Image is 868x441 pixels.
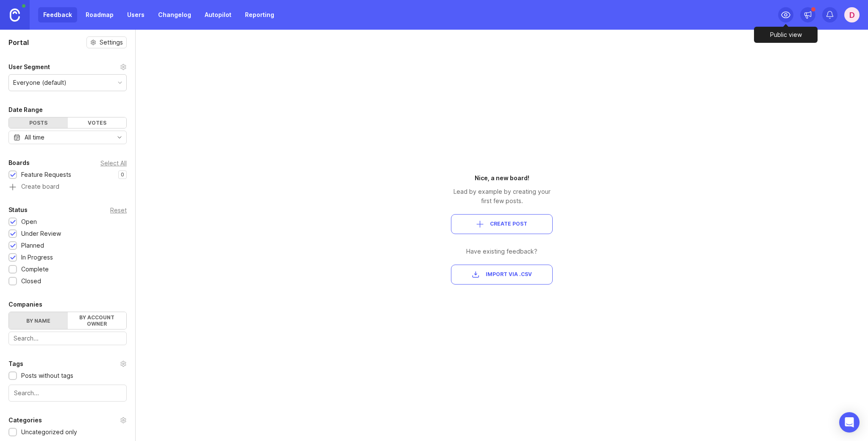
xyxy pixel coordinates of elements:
[8,359,23,369] div: Tags
[14,388,121,398] input: Search...
[25,133,45,142] div: All time
[451,187,553,206] div: Lead by example by creating your first few posts.
[121,171,124,178] p: 0
[200,7,236,22] a: Autopilot
[451,214,553,234] button: Create Post
[9,312,68,329] label: By name
[13,78,67,87] div: Everyone (default)
[9,117,68,128] div: Posts
[8,184,127,191] a: Create board
[8,415,42,425] div: Categories
[153,7,196,22] a: Changelog
[451,265,553,285] button: Import via .csv
[8,158,30,168] div: Boards
[113,134,126,141] svg: toggle icon
[100,38,123,47] span: Settings
[21,371,73,380] div: Posts without tags
[110,208,127,212] div: Reset
[21,170,71,179] div: Feature Requests
[8,105,43,115] div: Date Range
[21,276,41,286] div: Closed
[122,7,150,22] a: Users
[490,220,527,228] span: Create Post
[21,229,61,238] div: Under Review
[21,427,77,437] div: Uncategorized only
[844,7,860,22] button: D
[451,173,553,183] div: Nice, a new board!
[21,253,53,262] div: In Progress
[68,312,127,329] label: By account owner
[754,27,818,43] div: Public view
[21,241,44,250] div: Planned
[8,205,28,215] div: Status
[8,299,42,310] div: Companies
[86,36,127,48] button: Settings
[8,37,29,47] h1: Portal
[8,62,50,72] div: User Segment
[839,412,860,433] div: Open Intercom Messenger
[100,161,127,165] div: Select All
[68,117,127,128] div: Votes
[14,334,122,343] input: Search...
[486,271,532,278] span: Import via .csv
[21,217,37,226] div: Open
[451,247,553,256] div: Have existing feedback?
[21,265,49,274] div: Complete
[240,7,279,22] a: Reporting
[10,8,20,22] img: Canny Home
[81,7,119,22] a: Roadmap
